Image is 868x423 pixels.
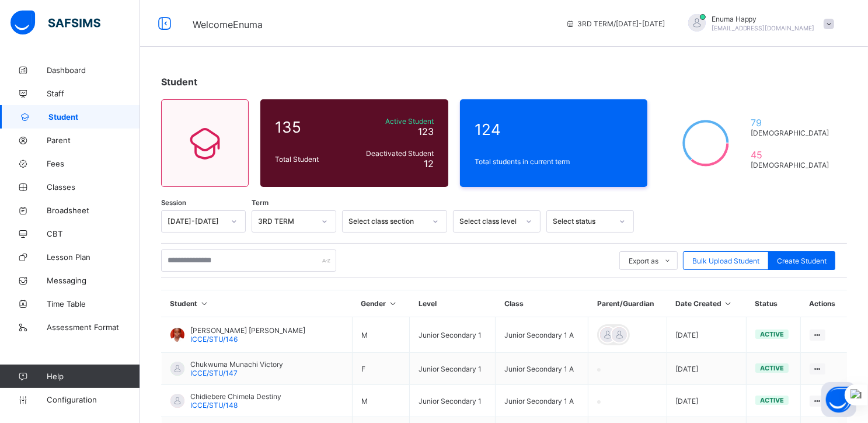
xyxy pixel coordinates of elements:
[48,112,140,122] span: Student
[272,152,349,167] div: Total Student
[47,159,140,168] span: Fees
[352,149,434,158] span: Deactivated Student
[667,317,746,353] td: [DATE]
[353,385,410,417] td: M
[801,290,847,317] th: Actions
[777,256,827,265] span: Create Student
[667,290,746,317] th: Date Created
[760,330,784,338] span: active
[47,89,140,98] span: Staff
[47,136,140,145] span: Parent
[190,369,238,377] span: ICCE/STU/147
[723,299,733,308] i: Sort in Ascending Order
[667,353,746,385] td: [DATE]
[410,353,496,385] td: Junior Secondary 1
[496,353,588,385] td: Junior Secondary 1 A
[553,217,612,226] div: Select status
[47,323,140,332] span: Assessment Format
[388,299,398,308] i: Sort in Ascending Order
[821,382,856,417] button: Open asap
[751,149,832,161] span: 45
[712,25,815,32] span: [EMAIL_ADDRESS][DOMAIN_NAME]
[193,19,263,30] span: Welcome Enuma
[418,126,434,137] span: 123
[47,276,140,285] span: Messaging
[475,157,633,166] span: Total students in current term
[190,326,305,335] span: [PERSON_NAME] [PERSON_NAME]
[751,129,832,137] span: [DEMOGRAPHIC_DATA]
[47,252,140,262] span: Lesson Plan
[692,256,759,265] span: Bulk Upload Student
[47,65,140,75] span: Dashboard
[496,290,588,317] th: Class
[751,161,832,169] span: [DEMOGRAPHIC_DATA]
[190,335,238,344] span: ICCE/STU/146
[751,117,832,129] span: 79
[424,158,434,169] span: 12
[410,317,496,353] td: Junior Secondary 1
[496,385,588,417] td: Junior Secondary 1 A
[200,299,210,308] i: Sort in Ascending Order
[168,217,224,226] div: [DATE]-[DATE]
[410,290,496,317] th: Level
[47,182,140,192] span: Classes
[353,290,410,317] th: Gender
[712,15,815,23] span: Enuma Happy
[353,353,410,385] td: F
[677,14,840,33] div: EnumaHappy
[190,401,238,410] span: ICCE/STU/148
[746,290,800,317] th: Status
[161,76,197,88] span: Student
[496,317,588,353] td: Junior Secondary 1 A
[566,19,665,28] span: session/term information
[353,317,410,353] td: M
[252,199,269,207] span: Term
[410,385,496,417] td: Junior Secondary 1
[161,199,186,207] span: Session
[47,395,140,404] span: Configuration
[190,392,281,401] span: Chidiebere Chimela Destiny
[760,364,784,372] span: active
[190,360,283,369] span: Chukwuma Munachi Victory
[47,206,140,215] span: Broadsheet
[475,120,633,138] span: 124
[47,229,140,238] span: CBT
[162,290,353,317] th: Student
[258,217,315,226] div: 3RD TERM
[588,290,667,317] th: Parent/Guardian
[629,256,658,265] span: Export as
[47,372,140,381] span: Help
[275,118,346,136] span: 135
[667,385,746,417] td: [DATE]
[348,217,426,226] div: Select class section
[459,217,519,226] div: Select class level
[760,396,784,404] span: active
[47,299,140,308] span: Time Table
[11,11,100,35] img: safsims
[352,117,434,126] span: Active Student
